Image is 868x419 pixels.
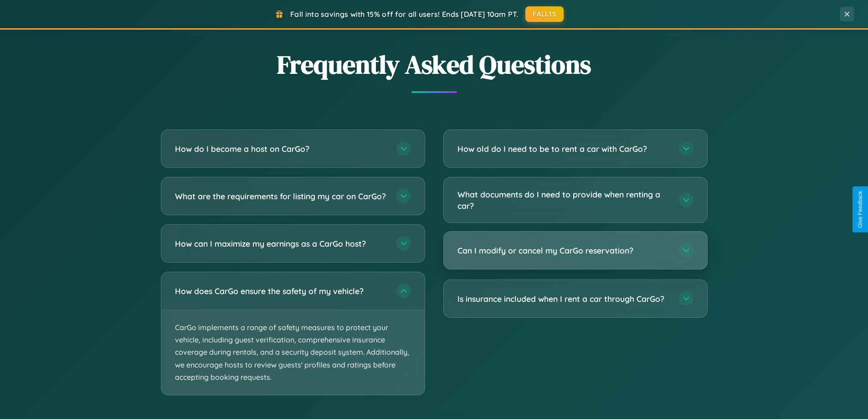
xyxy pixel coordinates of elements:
[457,189,670,211] h3: What documents do I need to provide when renting a car?
[175,191,387,202] h3: What are the requirements for listing my car on CarGo?
[457,143,670,155] h3: How old do I need to be to rent a car with CarGo?
[457,293,670,305] h3: Is insurance included when I rent a car through CarGo?
[175,238,387,249] h3: How can I maximize my earnings as a CarGo host?
[290,10,519,19] span: Fall into savings with 15% off for all users! Ends [DATE] 10am PT.
[525,6,564,22] button: FALL15
[457,245,670,256] h3: Can I modify or cancel my CarGo reservation?
[161,47,708,82] h2: Frequently Asked Questions
[161,310,425,395] p: CarGo implements a range of safety measures to protect your vehicle, including guest verification...
[175,143,387,155] h3: How do I become a host on CarGo?
[175,285,387,297] h3: How does CarGo ensure the safety of my vehicle?
[857,191,863,228] div: Give Feedback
